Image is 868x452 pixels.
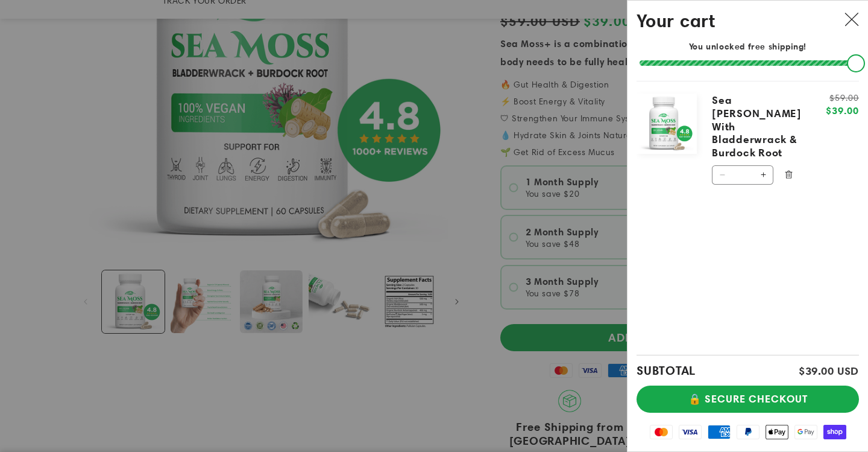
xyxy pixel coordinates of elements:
s: $59.00 [826,94,859,102]
button: 🔒 SECURE CHECKOUT [637,386,859,413]
span: $39.00 [826,106,859,115]
h2: SUBTOTAL [637,364,696,377]
input: Quantity for Sea Moss With Bladderwrack &amp; Burdock Root [732,165,753,185]
p: $39.00 USD [799,366,859,377]
button: Remove Sea Moss With Bladderwrack & Burdock Root [779,165,797,183]
p: You unlocked free shipping! [637,41,859,52]
button: Close [838,7,865,33]
a: Sea [PERSON_NAME] With Bladderwrack & Burdock Root [712,94,805,159]
h2: Your cart [637,10,715,32]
